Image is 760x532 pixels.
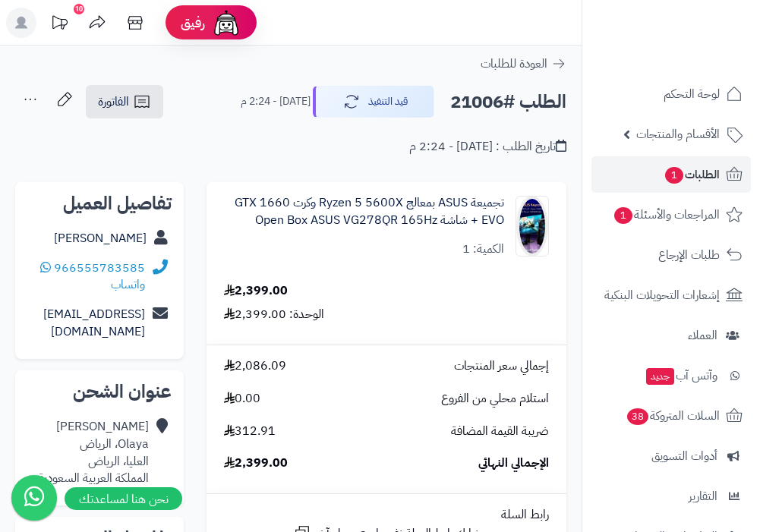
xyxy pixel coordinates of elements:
[657,42,746,74] img: logo-2.png
[478,455,549,472] span: الإجمالي النهائي
[224,390,260,408] span: 0.00
[181,14,205,32] span: رفيق
[591,237,751,273] a: طلبات الإرجاع
[224,282,288,300] div: 2,399.00
[40,259,145,294] a: واتساب
[636,124,720,145] span: الأقسام والمنتجات
[591,438,751,474] a: أدوات التسويق
[665,167,683,184] span: 1
[688,325,717,346] span: العملاء
[224,306,324,323] div: الوحدة: 2,399.00
[54,259,145,277] a: 966555783585
[98,93,129,111] span: الفاتورة
[591,398,751,434] a: السلات المتروكة38
[450,87,566,118] h2: الطلب #21006
[591,478,751,515] a: التقارير
[40,8,78,42] a: تحديثات المنصة
[658,244,720,266] span: طلبات الإرجاع
[664,164,720,185] span: الطلبات
[54,229,147,247] a: [PERSON_NAME]
[645,365,717,386] span: وآتس آب
[646,368,674,385] span: جديد
[591,357,751,394] a: وآتس آبجديد
[664,83,720,105] span: لوحة التحكم
[626,405,720,427] span: السلات المتروكة
[441,390,549,408] span: استلام محلي من الفروع
[614,207,632,224] span: 1
[627,408,648,425] span: 38
[241,94,311,109] small: [DATE] - 2:24 م
[604,285,720,306] span: إشعارات التحويلات البنكية
[43,305,145,341] a: [EMAIL_ADDRESS][DOMAIN_NAME]
[86,85,163,118] a: الفاتورة
[613,204,720,225] span: المراجعات والأسئلة
[651,445,717,467] span: أدوات التسويق
[224,194,504,229] a: تجميعة ASUS بمعالج Ryzen 5 5600X وكرت GTX 1660 EVO + شاشة Open Box ASUS VG278QR 165Hz
[689,486,717,507] span: التقارير
[211,8,241,38] img: ai-face.png
[38,418,149,487] div: [PERSON_NAME] Olaya، الرياض العليا، الرياض المملكة العربية السعودية
[313,86,434,118] button: قيد التنفيذ
[591,317,751,354] a: العملاء
[454,357,549,375] span: إجمالي سعر المنتجات
[591,76,751,112] a: لوحة التحكم
[462,241,504,258] div: الكمية: 1
[516,196,548,257] img: 1753203146-%D8%AA%D8%AC%D9%85%D9%8A%D8%B9%D8%A9%20ASUS-90x90.jpg
[27,194,172,212] h2: تفاصيل العميل
[591,197,751,233] a: المراجعات والأسئلة1
[27,382,172,401] h2: عنوان الشحن
[481,55,547,73] span: العودة للطلبات
[451,423,549,440] span: ضريبة القيمة المضافة
[213,506,560,524] div: رابط السلة
[224,423,276,440] span: 312.91
[74,4,84,14] div: 10
[591,156,751,193] a: الطلبات1
[591,277,751,313] a: إشعارات التحويلات البنكية
[409,138,566,156] div: تاريخ الطلب : [DATE] - 2:24 م
[224,357,286,375] span: 2,086.09
[481,55,566,73] a: العودة للطلبات
[224,455,288,472] span: 2,399.00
